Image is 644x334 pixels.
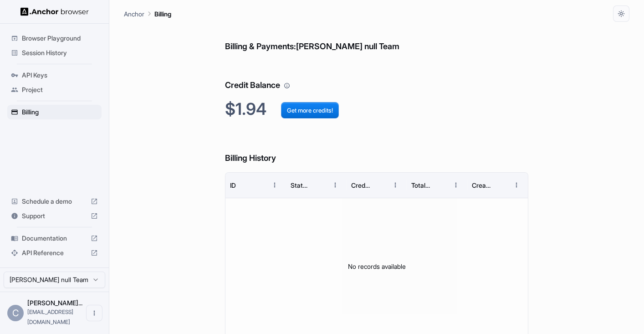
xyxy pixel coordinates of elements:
button: Sort [311,177,327,193]
button: Sort [250,177,266,193]
button: Sort [492,177,508,193]
div: Browser Playground [7,31,102,46]
h2: $1.94 [225,99,528,119]
button: Menu [508,177,525,193]
div: Schedule a demo [7,194,102,209]
p: Anchor [124,9,144,19]
div: Credits [351,181,370,189]
span: Billing [22,108,98,117]
div: API Keys [7,68,102,82]
button: Get more credits! [281,102,339,118]
div: Documentation [7,231,102,246]
div: Session History [7,46,102,60]
div: ID [230,181,236,189]
span: Browser Playground [22,34,98,43]
div: API Reference [7,246,102,260]
button: Menu [387,177,404,193]
button: Sort [431,177,448,193]
div: C [7,305,24,321]
span: Schedule a demo [22,197,87,206]
div: Status [291,181,310,189]
span: Charlie Jones null [27,299,82,307]
button: Menu [327,177,343,193]
h6: Credit Balance [225,61,528,92]
span: Session History [22,48,98,57]
button: Menu [448,177,464,193]
span: Support [22,211,87,221]
h6: Billing History [225,134,528,165]
span: Project [22,85,98,94]
span: API Reference [22,248,87,257]
div: Billing [7,105,102,119]
button: Menu [266,177,283,193]
button: Open menu [86,305,102,321]
h6: Billing & Payments: [PERSON_NAME] null Team [225,22,528,53]
button: Sort [371,177,387,193]
svg: Your credit balance will be consumed as you use the API. Visit the usage page to view a breakdown... [284,82,290,89]
nav: breadcrumb [124,9,171,19]
div: Created [472,181,491,189]
div: Project [7,82,102,97]
span: API Keys [22,71,98,80]
p: Billing [154,9,171,19]
div: Total Cost [411,181,430,189]
div: Support [7,209,102,223]
img: Anchor Logo [20,7,89,16]
span: Documentation [22,234,87,243]
span: ctwj88@gmail.com [27,308,73,325]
